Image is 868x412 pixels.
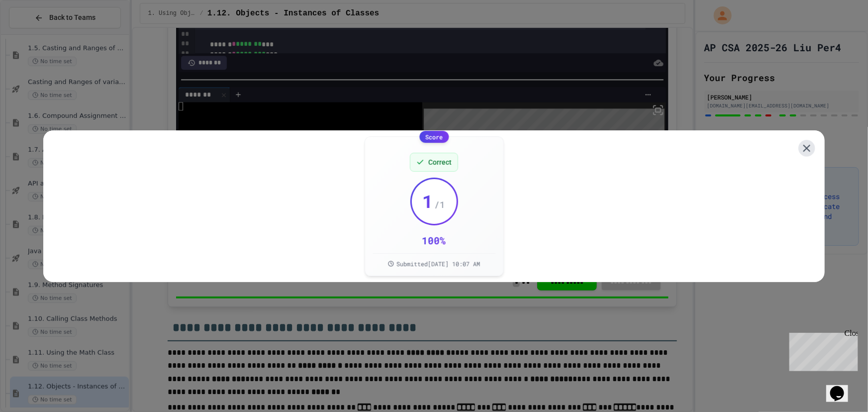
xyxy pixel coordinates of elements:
[435,198,446,211] span: / 1
[419,131,449,143] div: Score
[826,372,858,402] iframe: chat widget
[785,329,858,371] iframe: chat widget
[422,233,446,247] div: 100 %
[397,260,481,268] span: Submitted [DATE] 10:07 AM
[428,157,452,167] span: Correct
[423,191,434,211] span: 1
[4,4,69,63] div: Chat with us now!Close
